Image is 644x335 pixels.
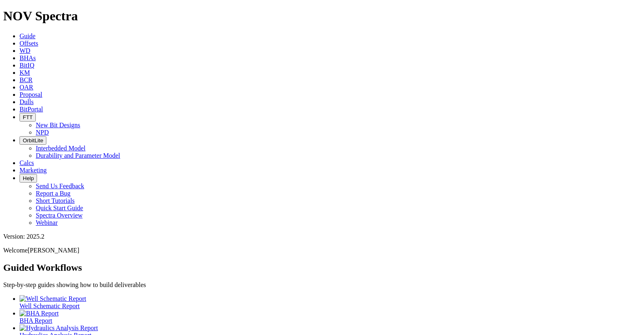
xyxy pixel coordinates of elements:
[23,114,33,120] span: FTT
[20,69,30,76] a: KM
[36,152,120,159] a: Durability and Parameter Model
[20,54,36,61] a: BHAs
[20,106,43,113] a: BitPortal
[20,317,52,324] span: BHA Report
[23,175,34,181] span: Help
[20,302,80,309] span: Well Schematic Report
[36,219,58,226] a: Webinar
[36,204,83,211] a: Quick Start Guide
[20,98,34,105] a: Dulls
[36,145,85,152] a: Interbedded Model
[36,190,70,197] a: Report a Bug
[3,233,641,240] div: Version: 2025.2
[36,122,80,128] a: New Bit Designs
[20,174,37,183] button: Help
[20,310,641,324] a: BHA Report BHA Report
[23,137,43,144] span: OrbitLite
[28,247,79,254] span: [PERSON_NAME]
[20,295,86,302] img: Well Schematic Report
[36,212,83,219] a: Spectra Overview
[20,91,42,98] a: Proposal
[20,136,46,145] button: OrbitLite
[20,33,35,39] a: Guide
[36,129,49,136] a: NPD
[3,247,641,254] p: Welcome
[3,281,641,289] p: Step-by-step guides showing how to build deliverables
[20,167,47,174] a: Marketing
[20,76,33,83] a: BCR
[36,183,84,189] a: Send Us Feedback
[20,40,38,47] a: Offsets
[3,262,641,273] h2: Guided Workflows
[36,197,75,204] a: Short Tutorials
[20,159,34,166] a: Calcs
[20,113,36,122] button: FTT
[20,295,641,309] a: Well Schematic Report Well Schematic Report
[20,47,30,54] a: WD
[20,62,34,69] a: BitIQ
[20,310,59,317] img: BHA Report
[3,9,641,24] h1: NOV Spectra
[20,84,33,91] a: OAR
[20,324,98,332] img: Hydraulics Analysis Report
